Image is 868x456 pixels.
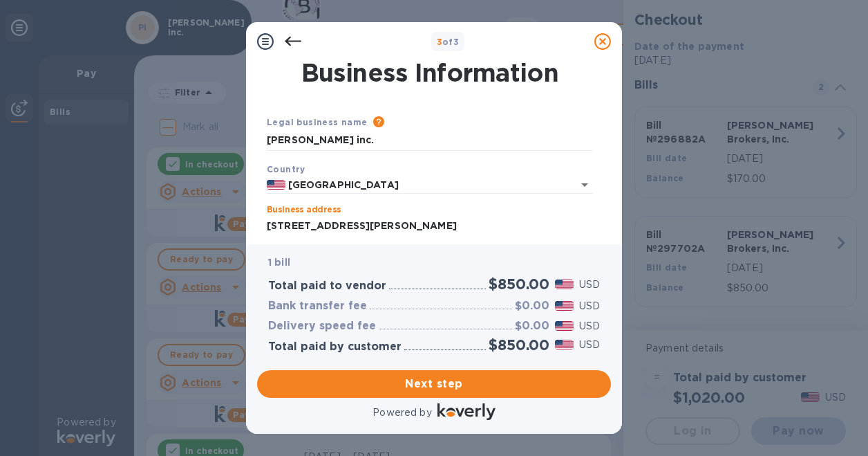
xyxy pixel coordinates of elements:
[515,300,549,313] h3: $0.00
[579,319,600,334] p: USD
[515,320,549,333] h3: $0.00
[267,206,341,215] label: Business address
[267,130,593,151] input: Enter legal business name
[285,176,554,194] input: Select country
[555,301,574,311] img: USD
[267,117,368,127] b: Legal business name
[555,321,574,331] img: USD
[268,320,376,333] h3: Delivery speed fee
[555,280,574,289] img: USD
[575,175,594,194] button: Open
[437,37,460,47] b: of 3
[268,376,600,392] span: Next step
[437,37,442,47] span: 3
[268,257,290,268] b: 1 bill
[437,403,496,420] img: Logo
[555,340,574,349] img: USD
[372,405,431,420] p: Powered by
[267,180,285,190] img: US
[268,280,386,293] h3: Total paid to vendor
[579,299,600,313] p: USD
[268,300,367,313] h3: Bank transfer fee
[579,277,600,292] p: USD
[268,340,402,354] h3: Total paid by customer
[264,58,596,87] h1: Business Information
[489,336,549,354] h2: $850.00
[267,216,593,237] input: Enter address
[267,164,305,174] b: Country
[257,370,611,398] button: Next step
[579,338,600,352] p: USD
[489,275,549,293] h2: $850.00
